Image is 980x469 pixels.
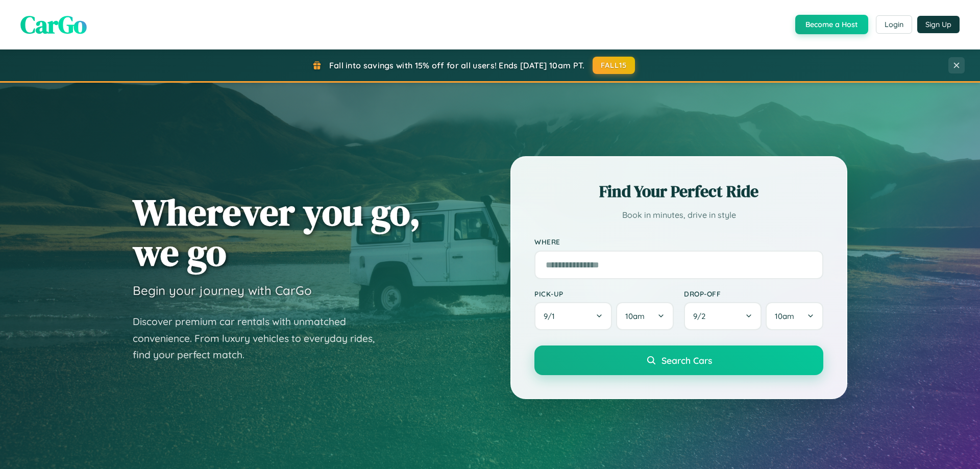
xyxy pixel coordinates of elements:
[661,355,712,366] span: Search Cars
[917,16,960,33] button: Sign Up
[133,192,421,273] h1: Wherever you go, we go
[20,8,87,41] span: CarGo
[534,208,823,223] p: Book in minutes, drive in style
[329,60,585,70] span: Fall into savings with 15% off for all users! Ends [DATE] 10am PT.
[534,289,674,298] label: Pick-up
[876,15,912,34] button: Login
[616,302,674,330] button: 10am
[625,311,645,321] span: 10am
[795,15,868,34] button: Become a Host
[693,311,710,321] span: 9 / 2
[133,313,388,363] p: Discover premium car rentals with unmatched convenience. From luxury vehicles to everyday rides, ...
[534,302,612,330] button: 9/1
[684,302,762,330] button: 9/2
[775,311,794,321] span: 10am
[684,289,823,298] label: Drop-off
[133,283,312,298] h3: Begin your journey with CarGo
[534,345,823,375] button: Search Cars
[593,57,635,74] button: FALL15
[534,238,823,246] label: Where
[534,180,823,203] h2: Find Your Perfect Ride
[766,302,823,330] button: 10am
[544,311,560,321] span: 9 / 1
